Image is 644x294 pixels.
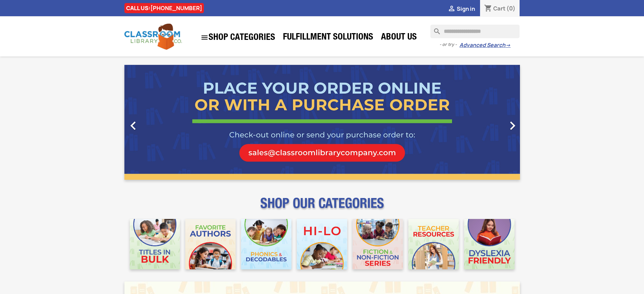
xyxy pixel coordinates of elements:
img: CLC_Teacher_Resources_Mobile.jpg [408,219,459,269]
span: → [505,42,510,49]
a: Previous [124,65,184,180]
img: CLC_Dyslexia_Mobile.jpg [464,219,515,269]
i:  [200,33,209,42]
a: Fulfillment Solutions [280,31,377,45]
a: Advanced Search→ [459,42,510,49]
i:  [448,5,456,13]
span: Cart [493,5,505,12]
p: SHOP OUR CATEGORIES [124,201,520,214]
a: About Us [378,31,420,45]
a: Next [460,65,520,180]
img: Classroom Library Company [124,24,182,50]
div: CALL US: [124,3,204,13]
span: - or try - [439,41,459,48]
span: Sign in [457,5,475,13]
a: SHOP CATEGORIES [197,30,279,45]
input: Search [430,25,520,38]
img: CLC_HiLo_Mobile.jpg [297,219,347,269]
span: (0) [506,5,516,12]
ul: Carousel container [124,65,520,180]
i: search [430,25,438,33]
img: CLC_Favorite_Authors_Mobile.jpg [185,219,236,269]
i:  [504,117,521,134]
img: CLC_Phonics_And_Decodables_Mobile.jpg [241,219,291,269]
a: [PHONE_NUMBER] [150,4,202,12]
i: shopping_cart [484,5,492,13]
i:  [125,117,142,134]
img: CLC_Fiction_Nonfiction_Mobile.jpg [353,219,403,269]
a:  Sign in [448,5,475,13]
img: CLC_Bulk_Mobile.jpg [130,219,180,269]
